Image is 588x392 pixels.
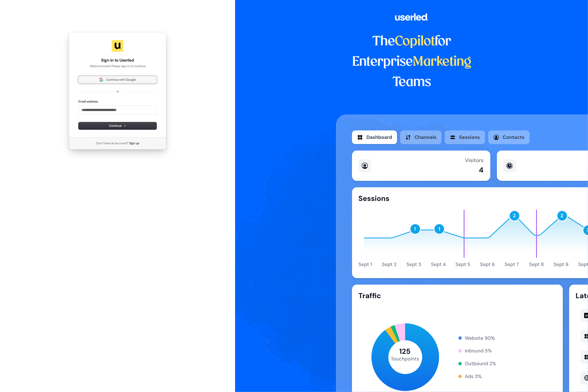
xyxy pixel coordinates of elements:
h1: The for Enterprise Teams [336,32,487,93]
a: Sign up [129,141,139,145]
span: Continue [109,124,126,128]
span: Copilot [395,35,435,48]
button: Sign in with GoogleContinue with Google [79,76,157,83]
span: Continue with Google [106,78,136,82]
span: Marketing [413,56,471,68]
p: Welcome back! Please sign in to continue [79,64,157,68]
img: Sign in with Google [99,78,103,82]
span: Don’t have an account? [96,141,128,145]
button: Continue [79,122,157,129]
label: Email address [79,99,98,104]
h1: Sign in to Userled [79,57,157,63]
img: Userled [112,40,123,52]
p: or [116,89,119,94]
